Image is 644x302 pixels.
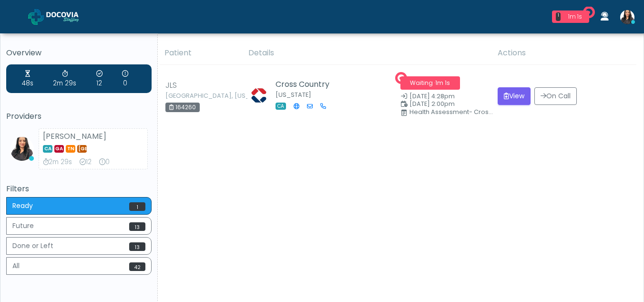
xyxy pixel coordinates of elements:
[54,145,64,153] span: GA
[43,157,72,167] div: 2m 29s
[10,137,34,161] img: Viral Patel
[28,9,44,25] img: Docovia
[276,91,311,99] small: [US_STATE]
[409,92,455,100] span: [DATE] 4:28pm
[435,79,450,87] span: 1m 1s
[276,80,334,89] h5: Cross Country
[498,87,531,105] button: View
[6,49,152,57] h5: Overview
[6,197,152,215] button: Ready1
[546,7,595,27] a: 1 1m 1s
[122,69,128,88] div: 0
[6,185,152,193] h5: Filters
[129,242,145,251] span: 13
[165,80,177,91] span: JLS
[43,131,106,142] strong: [PERSON_NAME]
[99,157,110,167] div: 0
[165,103,200,112] div: 164260
[46,12,94,21] img: Docovia
[6,257,152,275] button: All42
[409,100,455,108] span: [DATE] 2:00pm
[534,87,577,105] button: On Call
[77,145,87,153] span: [GEOGRAPHIC_DATA]
[43,145,52,153] span: CA
[400,94,486,100] small: Date Created
[276,103,286,110] span: CA
[400,76,460,90] span: Waiting ·
[165,93,218,99] small: [GEOGRAPHIC_DATA], [US_STATE]
[400,101,486,107] small: Scheduled Time
[129,222,145,231] span: 13
[6,217,152,235] button: Future13
[129,262,145,271] span: 42
[409,109,495,115] div: Health Assessment- Cross Country
[53,69,76,88] div: 2m 29s
[66,145,75,153] span: TN
[6,197,152,277] div: Basic example
[620,10,634,24] img: Viral Patel
[159,42,243,65] th: Patient
[28,1,94,32] a: Docovia
[22,69,33,88] div: 48s
[129,202,145,211] span: 1
[247,83,271,107] img: Lisa Sellers
[80,157,92,167] div: 12
[564,12,585,21] div: 1m 1s
[6,237,152,255] button: Done or Left13
[492,42,636,65] th: Actions
[556,12,561,21] div: 1
[96,69,102,88] div: 12
[243,42,492,65] th: Details
[6,112,152,121] h5: Providers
